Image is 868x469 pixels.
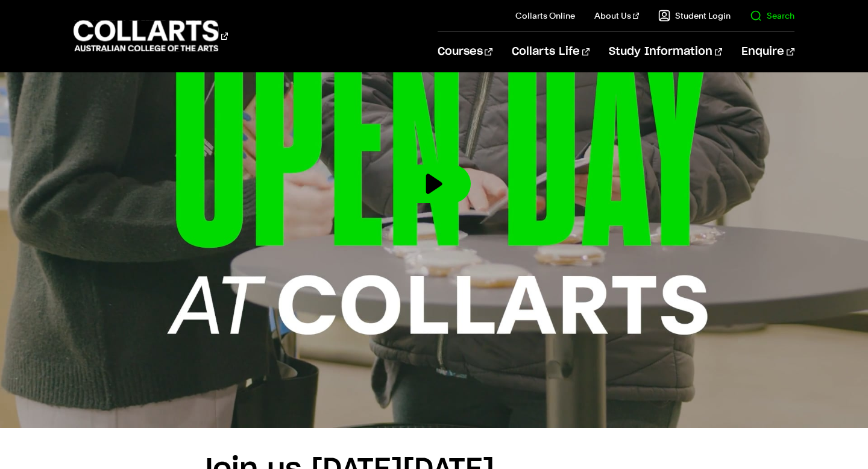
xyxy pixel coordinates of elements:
a: Study Information [609,32,722,72]
a: Courses [438,32,492,72]
a: Collarts Life [512,32,590,72]
a: Search [750,10,794,22]
a: Student Login [658,10,731,22]
a: Collarts Online [515,10,575,22]
div: Go to homepage [74,19,228,53]
a: About Us [594,10,639,22]
a: Enquire [741,32,794,72]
